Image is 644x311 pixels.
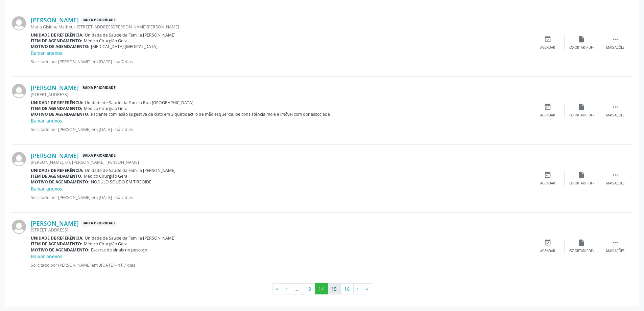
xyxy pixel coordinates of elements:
p: Solicitado por [PERSON_NAME] em [DATE] - há 7 dias [31,59,531,65]
b: Item de agendamento: [31,38,82,44]
b: Unidade de referência: [31,235,84,241]
a: Baixar anexos [31,50,62,56]
div: [STREET_ADDRESS] [31,227,531,233]
div: Exportar (PDF) [569,113,594,118]
span: Paciente com lesão sugestiva de cisto em 3 quirodactilo de mão esquerda, de consistência mole e i... [91,111,330,117]
button: Go to last page [362,283,372,295]
div: Mais ações [606,45,624,50]
i:  [612,36,619,43]
span: Médico Cirurgião Geral [84,241,128,247]
b: Unidade de referência: [31,32,84,38]
button: Go to previous page [282,283,291,295]
span: Baixa Prioridade [81,152,117,159]
a: [PERSON_NAME] [31,16,79,24]
i: insert_drive_file [578,239,585,246]
span: Unidade de Saude da Familia [PERSON_NAME] [85,32,175,38]
b: Motivo de agendamento: [31,247,90,253]
div: Maria Gislene Matheus [STREET_ADDRESS][PERSON_NAME][PERSON_NAME] [31,24,531,30]
a: Baixar anexos [31,117,62,124]
i: insert_drive_file [578,171,585,179]
div: Mais ações [606,181,624,186]
b: Motivo de agendamento: [31,111,90,117]
i:  [612,171,619,179]
img: img [12,84,26,98]
b: Motivo de agendamento: [31,179,90,185]
i: event_available [544,36,551,43]
div: [PERSON_NAME], 04, [PERSON_NAME], [PERSON_NAME] [31,159,531,165]
span: [MEDICAL_DATA] [MEDICAL_DATA]. [91,44,159,49]
button: Go to next page [353,283,362,295]
button: Go to page 16 [340,283,354,295]
button: Go to page 13 [302,283,315,295]
div: Agendar [540,113,555,118]
span: Médico Cirurgião Geral [84,38,128,44]
a: Baixar anexos [31,185,62,192]
i: event_available [544,239,551,246]
span: Baixa Prioridade [81,17,117,24]
p: Solicitado por [PERSON_NAME] em [DATE] - há 7 dias [31,127,531,132]
i: event_available [544,171,551,179]
span: Excerse de sinais no pescoço [91,247,147,253]
span: Médico Cirurgião Geral [84,173,128,179]
a: [PERSON_NAME] [31,152,79,159]
b: Item de agendamento: [31,173,82,179]
i:  [612,239,619,246]
span: Unidade de Saude da Familia [PERSON_NAME] [85,168,175,173]
i: event_available [544,103,551,111]
img: img [12,152,26,166]
div: Agendar [540,45,555,50]
b: Unidade de referência: [31,100,84,106]
ul: Pagination [12,283,632,295]
div: Mais ações [606,113,624,118]
span: Baixa Prioridade [81,220,117,227]
p: Solicitado por [PERSON_NAME] em 3[DATE] - há 7 dias [31,262,531,268]
a: [PERSON_NAME] [31,220,79,227]
button: Go to page 15 [328,283,341,295]
i: insert_drive_file [578,36,585,43]
span: Médico Cirurgião Geral [84,106,128,111]
div: Exportar (PDF) [569,45,594,50]
div: [STREET_ADDRESS] [31,92,531,97]
img: img [12,16,26,30]
span: Baixa Prioridade [81,84,117,91]
button: Go to page 14 [315,283,328,295]
img: img [12,220,26,234]
p: Solicitado por [PERSON_NAME] em [DATE] - há 7 dias [31,195,531,200]
a: [PERSON_NAME] [31,84,79,91]
b: Motivo de agendamento: [31,44,90,49]
div: Agendar [540,181,555,186]
button: Go to first page [272,283,282,295]
span: Unidade de Saude da Familia Rua [GEOGRAPHIC_DATA] [85,100,193,106]
i: insert_drive_file [578,103,585,111]
span: Unidade de Saude da Familia [PERSON_NAME] [85,235,175,241]
div: Mais ações [606,249,624,253]
b: Item de agendamento: [31,106,82,111]
b: Item de agendamento: [31,241,82,247]
b: Unidade de referência: [31,168,84,173]
div: Exportar (PDF) [569,181,594,186]
a: Baixar anexos [31,253,62,260]
i:  [612,103,619,111]
span: NODULO SOLIDO EM TIREOIDE [91,179,151,185]
div: Exportar (PDF) [569,249,594,253]
div: Agendar [540,249,555,253]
